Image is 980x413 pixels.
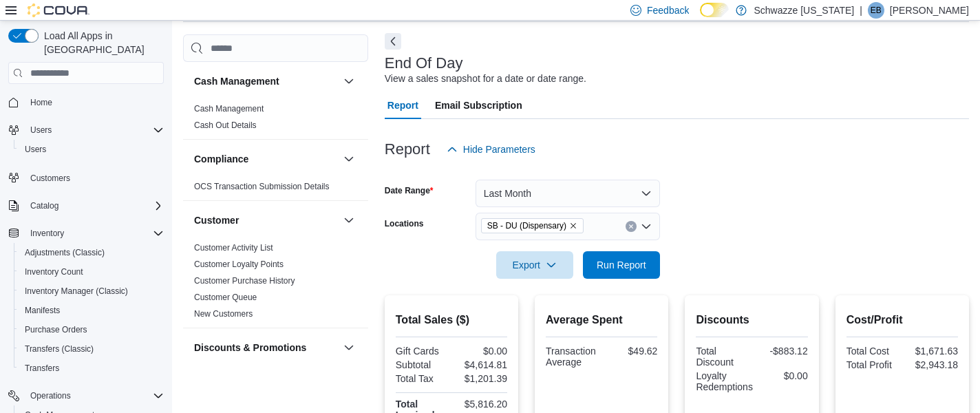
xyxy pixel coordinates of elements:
[385,72,586,86] div: View a sales snapshot for a date or date range.
[194,293,257,302] a: Customer Queue
[396,359,449,370] div: Subtotal
[487,219,566,233] span: SB - DU (Dispensary)
[385,55,463,72] h3: End Of Day
[19,302,164,319] span: Manifests
[641,221,652,232] button: Open list of options
[341,339,357,356] button: Discounts & Promotions
[19,244,164,261] span: Adjustments (Classic)
[194,74,338,88] button: Cash Management
[183,178,368,200] div: Compliance
[25,247,105,258] span: Adjustments (Classic)
[341,151,357,167] button: Compliance
[454,359,507,370] div: $4,614.81
[569,222,577,230] button: Remove SB - DU (Dispensary) from selection in this group
[19,283,134,299] a: Inventory Manager (Classic)
[3,167,169,187] button: Customers
[454,346,507,357] div: $0.00
[3,196,169,215] button: Catalog
[30,200,58,211] span: Catalog
[3,92,169,112] button: Home
[905,346,958,357] div: $1,671.63
[19,302,65,319] a: Manifests
[341,73,357,89] button: Cash Management
[546,312,657,328] h2: Average Spent
[25,363,59,374] span: Transfers
[846,359,899,370] div: Total Profit
[194,213,239,227] h3: Customer
[194,243,273,253] a: Customer Activity List
[25,169,164,186] span: Customers
[496,251,573,279] button: Export
[871,2,882,19] span: EB
[868,2,884,19] div: Emily Bunny
[546,346,599,368] div: Transaction Average
[194,276,295,286] a: Customer Purchase History
[481,218,584,233] span: SB - DU (Dispensary)
[19,321,164,338] span: Purchase Orders
[25,388,76,404] button: Operations
[25,122,57,138] button: Users
[758,370,808,381] div: $0.00
[647,3,689,17] span: Feedback
[454,399,507,410] div: $5,816.20
[30,390,71,401] span: Operations
[25,94,164,111] span: Home
[435,92,522,119] span: Email Subscription
[696,312,807,328] h2: Discounts
[385,141,430,158] h3: Report
[14,320,169,339] button: Purchase Orders
[25,122,164,138] span: Users
[194,152,338,166] button: Compliance
[860,2,862,19] p: |
[3,386,169,405] button: Operations
[396,373,449,384] div: Total Tax
[25,324,87,335] span: Purchase Orders
[890,2,969,19] p: [PERSON_NAME]
[25,170,76,187] a: Customers
[754,2,854,19] p: Schwazze [US_STATE]
[19,360,164,377] span: Transfers
[385,33,401,50] button: Next
[30,125,52,136] span: Users
[626,221,637,232] button: Clear input
[25,94,58,111] a: Home
[19,341,99,357] a: Transfers (Classic)
[696,370,753,392] div: Loyalty Redemptions
[19,264,164,280] span: Inventory Count
[25,225,164,242] span: Inventory
[14,301,169,320] button: Manifests
[25,198,164,214] span: Catalog
[183,240,368,328] div: Customer
[846,312,958,328] h2: Cost/Profit
[604,346,657,357] div: $49.62
[39,29,164,56] span: Load All Apps in [GEOGRAPHIC_DATA]
[194,370,231,380] a: Discounts
[25,266,83,277] span: Inventory Count
[30,228,64,239] span: Inventory
[28,3,89,17] img: Cova
[19,264,89,280] a: Inventory Count
[194,120,257,130] a: Cash Out Details
[700,3,729,17] input: Dark Mode
[846,346,899,357] div: Total Cost
[25,225,70,242] button: Inventory
[441,136,541,163] button: Hide Parameters
[385,218,424,229] label: Locations
[583,251,660,279] button: Run Report
[194,182,330,191] a: OCS Transaction Submission Details
[25,388,164,404] span: Operations
[25,305,60,316] span: Manifests
[19,141,164,158] span: Users
[19,244,110,261] a: Adjustments (Classic)
[385,185,434,196] label: Date Range
[504,251,565,279] span: Export
[194,341,338,354] button: Discounts & Promotions
[14,243,169,262] button: Adjustments (Classic)
[194,260,284,269] a: Customer Loyalty Points
[30,97,52,108] span: Home
[14,359,169,378] button: Transfers
[463,142,535,156] span: Hide Parameters
[14,262,169,282] button: Inventory Count
[19,341,164,357] span: Transfers (Classic)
